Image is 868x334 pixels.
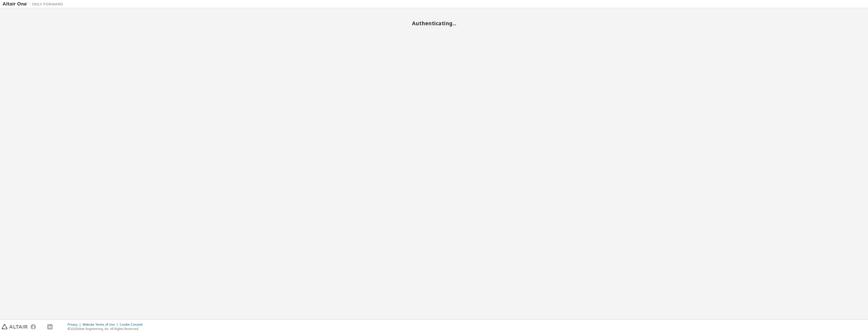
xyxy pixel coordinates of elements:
[120,323,146,327] div: Cookie Consent
[2,324,28,329] img: altair_logo.svg
[3,2,66,7] img: Altair One
[82,323,120,327] div: Website Terms of Use
[68,327,146,331] p: © 2025 Altair Engineering, Inc. All Rights Reserved.
[47,324,53,329] img: linkedin.svg
[31,324,36,329] img: facebook.svg
[68,323,82,327] div: Privacy
[3,20,865,27] h2: Authenticating...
